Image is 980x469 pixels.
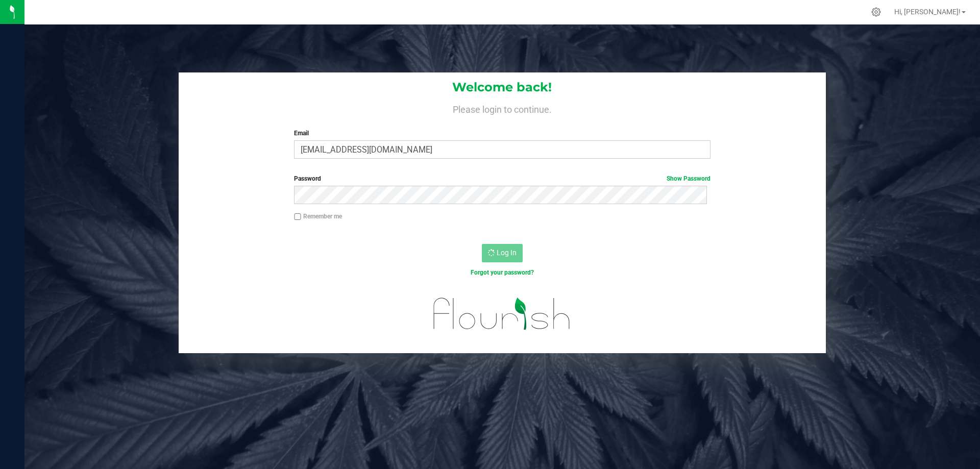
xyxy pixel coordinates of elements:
[294,175,321,182] span: Password
[294,213,301,220] input: Remember me
[421,288,583,340] img: flourish_logo.svg
[471,269,534,276] a: Forgot your password?
[294,129,710,138] label: Email
[894,8,961,16] span: Hi, [PERSON_NAME]!
[482,244,523,262] button: Log In
[294,212,342,221] label: Remember me
[179,102,826,114] h4: Please login to continue.
[179,81,826,94] h1: Welcome back!
[667,175,710,182] a: Show Password
[497,249,517,257] span: Log In
[870,7,883,17] div: Manage settings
